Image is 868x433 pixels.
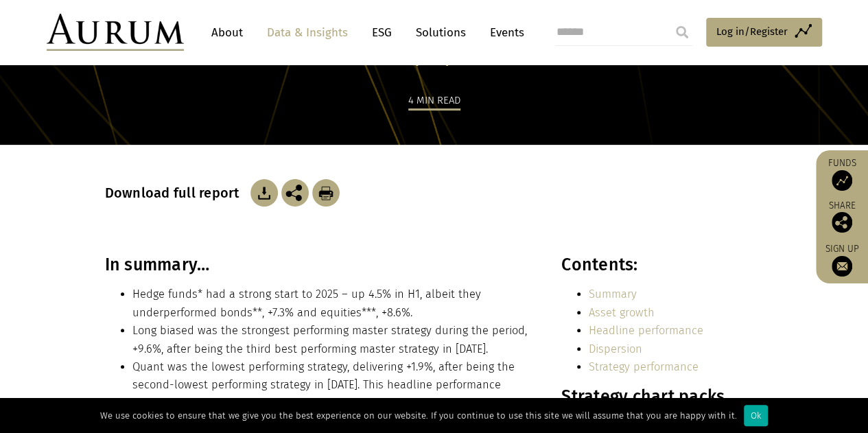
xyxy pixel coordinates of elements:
a: Sign up [823,243,861,277]
img: Sign up to our newsletter [832,256,852,277]
div: Ok [744,405,768,426]
a: Log in/Register [706,18,822,47]
h3: Contents: [561,255,760,275]
a: Dispersion [589,342,642,355]
a: About [204,20,250,45]
input: Submit [668,19,696,46]
a: Data & Insights [260,20,355,45]
a: Asset growth [589,306,655,319]
img: Download Article [250,179,278,207]
img: Share this post [281,179,309,207]
li: Hedge funds* had a strong start to 2025 – up 4.5% in H1, albeit they underperformed bonds**, +7.3... [132,285,532,322]
a: Solutions [409,20,473,45]
a: Strategy performance [589,360,699,373]
a: Summary [589,288,637,301]
img: Download Article [312,179,340,207]
span: Log in/Register [716,23,788,40]
h3: Download full report [105,185,247,201]
a: Events [483,20,524,45]
a: Funds [823,157,861,191]
h3: In summary… [105,255,532,275]
li: Long biased was the strongest performing master strategy during the period, +9.6%, after being th... [132,322,532,358]
div: Share [823,201,861,233]
div: 4 min read [408,92,460,110]
a: ESG [365,20,399,45]
li: Quant was the lowest performing strategy, delivering +1.9%, after being the second-lowest perform... [132,358,532,412]
a: Headline performance [589,324,703,337]
img: Aurum [47,14,184,51]
img: Share this post [832,212,852,233]
h3: Strategy chart packs [561,386,760,407]
img: Access Funds [832,170,852,191]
